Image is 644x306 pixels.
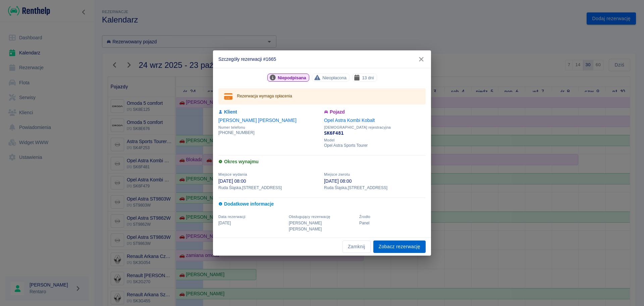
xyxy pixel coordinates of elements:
[218,220,285,226] p: [DATE]
[324,138,426,142] span: Model
[275,74,309,81] span: Niepodpisana
[237,90,292,102] div: Rezerwacja wymaga opłacenia
[218,130,320,136] p: [PHONE_NUMBER]
[324,118,375,123] a: Opel Astra Kombi Kobalt
[218,118,297,123] a: [PERSON_NAME] [PERSON_NAME]
[373,241,426,253] a: Zobacz rezerwację
[218,108,320,116] h6: Klient
[359,215,370,219] span: Żrodło
[289,215,330,219] span: Obsługujący rezerwację
[218,125,320,130] span: Numer telefonu
[324,108,426,116] h6: Pojazd
[324,142,426,148] p: Opel Astra Sports Tourer
[324,178,426,185] p: [DATE] 08:00
[218,185,320,191] p: Ruda Śląska , [STREET_ADDRESS]
[324,130,426,137] p: SK6F481
[218,178,320,185] p: [DATE] 08:00
[359,220,426,226] p: Panel
[289,220,355,232] p: [PERSON_NAME] [PERSON_NAME]
[218,201,426,208] h6: Dodatkowe informacje
[218,158,426,165] h6: Okres wynajmu
[359,74,376,81] span: 13 dni
[213,50,431,68] h2: Szczegóły rezerwacji #1665
[320,74,349,81] span: Nieopłacona
[324,172,350,176] span: Miejsce zwrotu
[218,215,246,219] span: Data rezerwacji
[324,125,426,130] span: [DEMOGRAPHIC_DATA] rejestracyjna
[218,172,247,176] span: Miejsce wydania
[324,185,426,191] p: Ruda Śląska , [STREET_ADDRESS]
[342,241,371,253] button: Zamknij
